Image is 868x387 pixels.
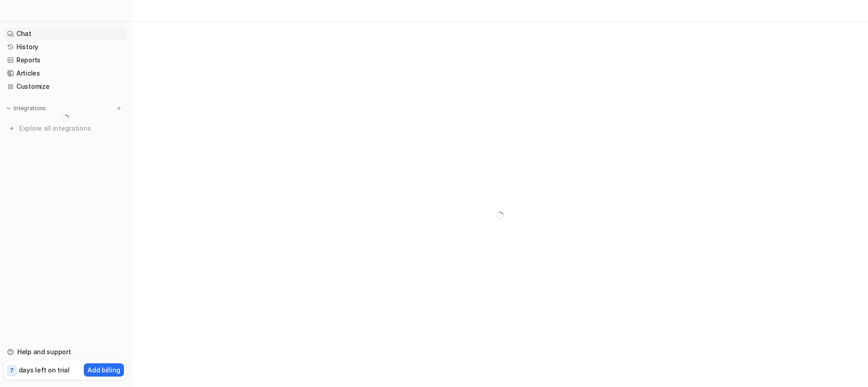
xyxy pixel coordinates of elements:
button: Integrations [4,104,49,113]
a: Chat [4,27,127,40]
span: Explore all integrations [19,121,123,136]
img: explore all integrations [7,124,16,133]
a: Reports [4,54,127,66]
a: History [4,41,127,53]
p: Add billing [87,365,120,375]
p: 7 [10,367,14,375]
a: Articles [4,67,127,80]
a: Explore all integrations [4,122,127,135]
p: Integrations [14,105,46,112]
button: Add billing [84,363,124,377]
a: Help and support [4,346,127,358]
a: Customize [4,80,127,93]
p: days left on trial [19,365,70,375]
img: expand menu [5,105,12,112]
img: menu_add.svg [116,105,122,112]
